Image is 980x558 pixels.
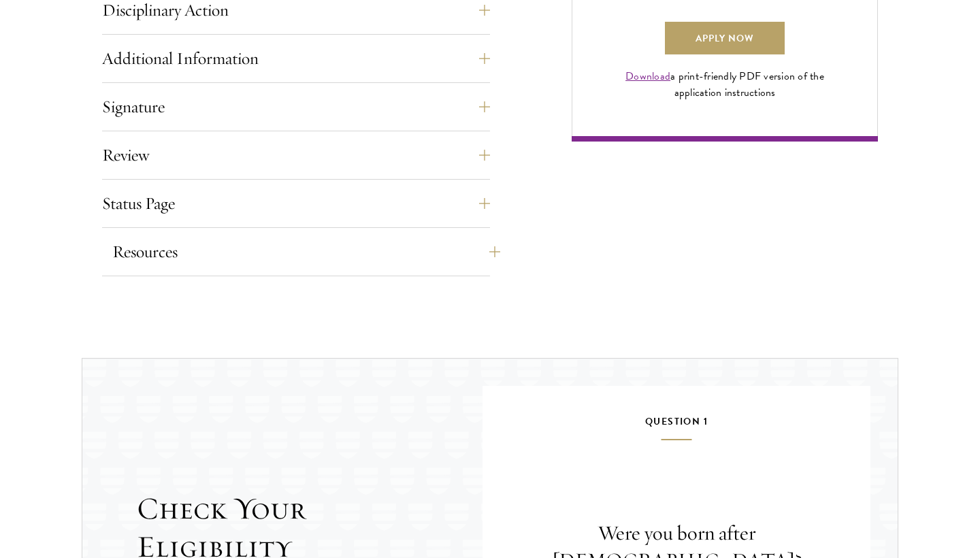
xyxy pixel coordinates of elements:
h5: Question 1 [523,413,830,440]
button: Signature [102,91,490,123]
a: Apply Now [665,22,785,54]
button: Status Page [102,187,490,220]
button: Resources [112,235,500,268]
a: Download [625,68,670,84]
div: a print-friendly PDF version of the application instructions [610,68,840,101]
button: Review [102,139,490,171]
button: Additional Information [102,42,490,75]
